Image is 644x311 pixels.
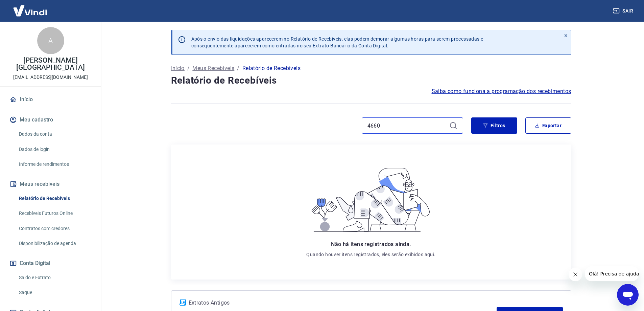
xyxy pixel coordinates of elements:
[8,256,93,271] button: Conta Digital
[4,5,57,10] span: Olá! Precisa de ajuda?
[8,177,93,192] button: Meus recebíveis
[16,157,93,171] a: Informe de rendimentos
[8,0,52,21] img: Vindi
[585,266,639,281] iframe: Mensagem da empresa
[16,286,93,299] a: Saque
[16,142,93,156] a: Dados de login
[242,64,301,72] p: Relatório de Recebíveis
[16,237,93,250] a: Disponibilização de agenda
[16,127,93,141] a: Dados da conta
[432,87,571,95] a: Saiba como funciona a programação dos recebimentos
[8,92,93,107] a: Início
[16,192,93,205] a: Relatório de Recebíveis
[16,206,93,220] a: Recebíveis Futuros Online
[471,117,517,134] button: Filtros
[171,64,185,72] a: Início
[16,222,93,236] a: Contratos com credores
[617,284,639,306] iframe: Botão para abrir a janela de mensagens
[569,268,582,281] iframe: Fechar mensagem
[8,112,93,127] button: Meu cadastro
[525,117,571,134] button: Exportar
[171,74,571,87] h4: Relatório de Recebíveis
[187,64,190,72] p: /
[612,5,636,17] button: Sair
[306,251,435,258] p: Quando houver itens registrados, eles serão exibidos aqui.
[367,120,447,131] input: Busque pelo número do pedido
[191,36,483,49] p: Após o envio das liquidações aparecerem no Relatório de Recebíveis, elas podem demorar algumas ho...
[192,64,234,72] a: Meus Recebíveis
[37,27,64,54] div: A
[189,299,497,307] p: Extratos Antigos
[5,57,96,71] p: [PERSON_NAME] [GEOGRAPHIC_DATA]
[180,299,186,306] img: ícone
[13,74,88,81] p: [EMAIL_ADDRESS][DOMAIN_NAME]
[331,241,411,247] span: Não há itens registrados ainda.
[16,271,93,285] a: Saldo e Extrato
[237,64,239,72] p: /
